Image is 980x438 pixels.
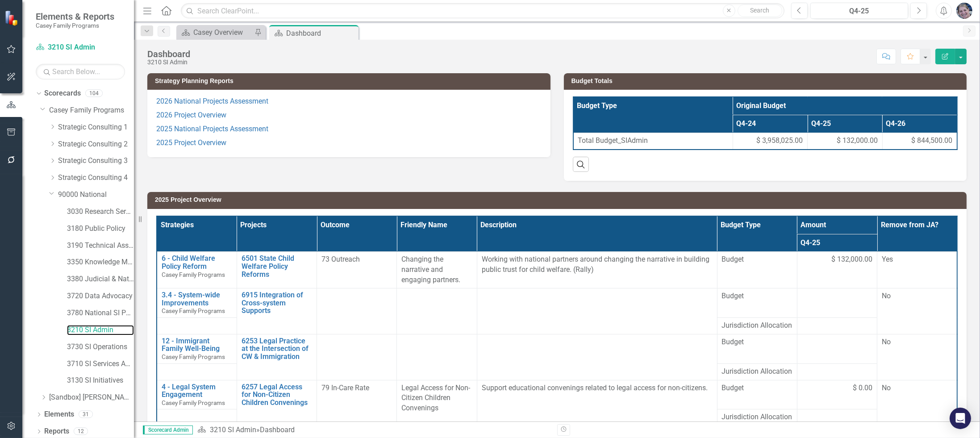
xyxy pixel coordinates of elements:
[797,334,877,363] td: Double-Click to Edit
[810,3,909,19] button: Q4-25
[882,338,891,346] span: No
[36,22,114,29] small: Casey Family Programs
[193,27,252,38] div: Casey Overview
[156,97,268,105] a: 2026 National Projects Assessment
[397,334,477,380] td: Double-Click to Edit
[738,4,782,17] button: Search
[477,334,717,380] td: Double-Click to Edit
[58,156,134,166] a: Strategic Consulting 3
[36,64,125,79] input: Search Below...
[717,252,797,288] td: Double-Click to Edit
[722,383,792,393] span: Budget
[157,288,237,317] td: Double-Click to Edit Right Click for Context Menu
[317,334,397,380] td: Double-Click to Edit
[321,384,369,392] span: 79 In-Care Rate
[397,252,477,288] td: Double-Click to Edit
[67,224,134,234] a: 3180 Public Policy
[286,28,356,39] div: Dashboard
[237,380,317,426] td: Double-Click to Edit Right Click for Context Menu
[237,288,317,334] td: Double-Click to Edit Right Click for Context Menu
[722,367,792,377] span: Jurisdiction Allocation
[242,383,312,407] a: 6257 Legal Access for Non-Citizen Children Convenings
[156,138,226,147] a: 2025 Project Overview
[882,255,893,263] span: Yes
[67,359,134,369] a: 3710 SI Services Admin
[397,380,477,426] td: Double-Click to Edit
[4,10,20,25] img: ClearPoint Strategy
[797,380,877,409] td: Double-Click to Edit
[482,383,713,393] p: Support educational convenings related to legal access for non-citizens.
[49,392,134,403] a: [Sandbox] [PERSON_NAME] Family Programs
[157,380,237,409] td: Double-Click to Edit Right Click for Context Menu
[237,334,317,380] td: Double-Click to Edit Right Click for Context Menu
[242,337,312,361] a: 6253 Legal Practice at the Intersection of CW & Immigration
[717,380,797,409] td: Double-Click to Edit
[58,122,134,133] a: Strategic Consulting 1
[44,426,69,437] a: Reports
[67,207,134,217] a: 3030 Research Services
[722,254,792,265] span: Budget
[44,409,74,420] a: Elements
[181,3,784,19] input: Search ClearPoint...
[237,252,317,288] td: Double-Click to Edit Right Click for Context Menu
[722,291,792,301] span: Budget
[162,383,232,399] a: 4 - Legal System Engagement
[797,409,877,426] td: Double-Click to Edit
[58,139,134,150] a: Strategic Consulting 2
[756,136,803,146] span: $ 3,958,025.00
[877,334,957,380] td: Double-Click to Edit
[242,291,312,315] a: 6915 Integration of Cross-system Supports
[317,252,397,288] td: Double-Click to Edit
[477,380,717,426] td: Double-Click to Edit
[797,252,877,288] td: Double-Click to Edit
[317,380,397,426] td: Double-Click to Edit
[162,353,225,360] span: Casey Family Programs
[58,173,134,183] a: Strategic Consulting 4
[157,252,237,288] td: Double-Click to Edit Right Click for Context Menu
[717,288,797,317] td: Double-Click to Edit
[162,291,232,307] a: 3.4 - System-wide Improvements
[477,288,717,334] td: Double-Click to Edit
[147,59,190,66] div: 3210 SI Admin
[210,425,256,434] a: 3210 SI Admin
[147,49,190,59] div: Dashboard
[950,408,971,429] div: Open Intercom Messenger
[882,384,891,392] span: No
[155,196,962,203] h3: 2025 Project Overview
[67,308,134,318] a: 3780 National SI Partnerships
[49,105,134,116] a: Casey Family Programs
[67,291,134,301] a: 3720 Data Advocacy
[162,307,225,314] span: Casey Family Programs
[162,399,225,406] span: Casey Family Programs
[797,363,877,380] td: Double-Click to Edit
[717,334,797,363] td: Double-Click to Edit
[321,255,360,263] span: 73 Outreach
[67,241,134,251] a: 3190 Technical Assistance Unit
[482,254,713,275] p: Working with national partners around changing the narrative in building public trust for child w...
[74,428,88,435] div: 12
[853,383,872,393] span: $ 0.00
[44,88,81,99] a: Scorecards
[717,363,797,380] td: Double-Click to Edit
[877,380,957,426] td: Double-Click to Edit
[179,27,252,38] a: Casey Overview
[722,337,792,347] span: Budget
[67,274,134,284] a: 3380 Judicial & National Engage
[242,254,312,278] a: 6501 State Child Welfare Policy Reforms
[877,252,957,288] td: Double-Click to Edit
[58,190,134,200] a: 90000 National
[956,3,972,19] img: Diane Gillian
[571,78,963,84] h3: Budget Totals
[85,90,103,97] div: 104
[197,425,550,435] div: »
[162,254,232,270] a: 6 - Child Welfare Policy Reform
[877,288,957,334] td: Double-Click to Edit
[67,325,134,335] a: 3210 SI Admin
[477,252,717,288] td: Double-Click to Edit
[67,375,134,386] a: 3130 SI Initiatives
[162,271,225,278] span: Casey Family Programs
[155,78,546,84] h3: Strategy Planning Reports
[397,288,477,334] td: Double-Click to Edit
[156,125,268,133] a: 2025 National Projects Assessment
